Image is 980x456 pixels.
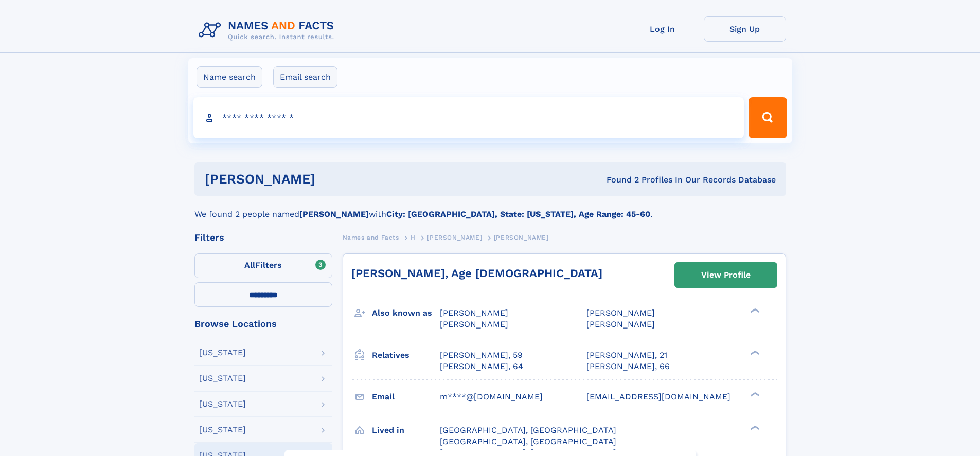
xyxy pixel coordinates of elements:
[372,346,440,364] h3: Relatives
[494,234,549,241] span: [PERSON_NAME]
[586,350,667,361] a: [PERSON_NAME], 21
[194,253,332,278] label: Filters
[748,424,760,431] div: ❯
[427,234,482,241] span: [PERSON_NAME]
[194,196,786,221] div: We found 2 people named with .
[748,391,760,397] div: ❯
[372,388,440,406] h3: Email
[199,349,246,357] div: [US_STATE]
[386,209,650,219] b: City: [GEOGRAPHIC_DATA], State: [US_STATE], Age Range: 45-60
[299,209,369,219] b: [PERSON_NAME]
[586,319,655,329] span: [PERSON_NAME]
[586,308,655,318] span: [PERSON_NAME]
[194,319,332,329] div: Browse Locations
[461,174,776,186] div: Found 2 Profiles In Our Records Database
[372,304,440,322] h3: Also known as
[440,319,508,329] span: [PERSON_NAME]
[199,400,246,408] div: [US_STATE]
[675,263,777,287] a: View Profile
[701,263,751,287] div: View Profile
[194,16,343,44] img: Logo Names and Facts
[411,234,416,241] span: H
[194,233,332,242] div: Filters
[427,231,482,244] a: [PERSON_NAME]
[440,308,508,318] span: [PERSON_NAME]
[440,436,616,446] span: [GEOGRAPHIC_DATA], [GEOGRAPHIC_DATA]
[749,97,787,138] button: Search Button
[244,260,255,270] span: All
[411,231,416,244] a: H
[273,66,337,88] label: Email search
[199,374,246,382] div: [US_STATE]
[343,231,399,244] a: Names and Facts
[748,307,760,314] div: ❯
[197,66,262,88] label: Name search
[586,392,730,402] span: [EMAIL_ADDRESS][DOMAIN_NAME]
[440,425,616,435] span: [GEOGRAPHIC_DATA], [GEOGRAPHIC_DATA]
[199,426,246,434] div: [US_STATE]
[351,267,602,280] a: [PERSON_NAME], Age [DEMOGRAPHIC_DATA]
[440,361,523,372] a: [PERSON_NAME], 64
[440,350,523,361] a: [PERSON_NAME], 59
[704,16,786,42] a: Sign Up
[372,422,440,439] h3: Lived in
[586,361,670,372] a: [PERSON_NAME], 66
[205,173,461,186] h1: [PERSON_NAME]
[621,16,704,42] a: Log In
[748,349,760,356] div: ❯
[193,97,744,138] input: search input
